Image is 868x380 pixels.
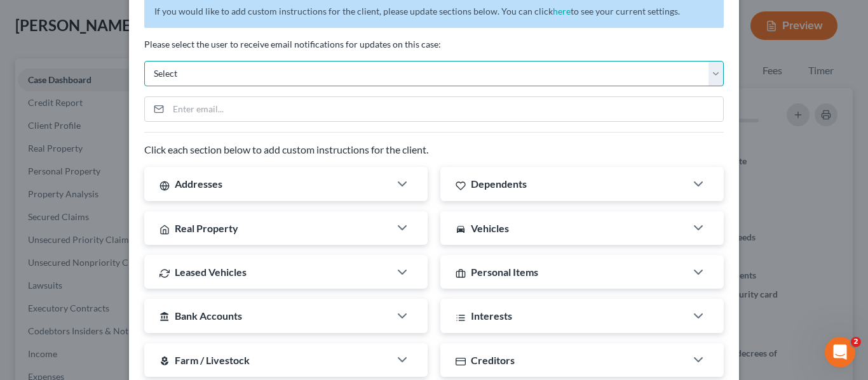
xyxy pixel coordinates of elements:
span: Vehicles [471,222,509,234]
span: Addresses [175,178,222,190]
span: Real Property [175,222,238,234]
i: directions_car [456,224,466,234]
span: Interests [471,310,512,322]
span: Farm / Livestock [175,354,250,366]
i: account_balance [159,311,170,322]
p: Click each section below to add custom instructions for the client. [144,143,724,157]
a: here [553,6,571,16]
span: Creditors [471,354,515,366]
span: Dependents [471,178,527,190]
iframe: Intercom live chat [825,337,855,367]
span: Personal Items [471,266,538,278]
span: 2 [851,337,861,347]
span: Leased Vehicles [175,266,247,278]
input: Enter email... [168,97,723,121]
i: local_florist [159,356,170,366]
span: Bank Accounts [175,310,242,322]
span: You can click to see your current settings. [501,6,680,16]
span: If you would like to add custom instructions for the client, please update sections below. [154,6,499,16]
p: Please select the user to receive email notifications for updates on this case: [144,38,724,51]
